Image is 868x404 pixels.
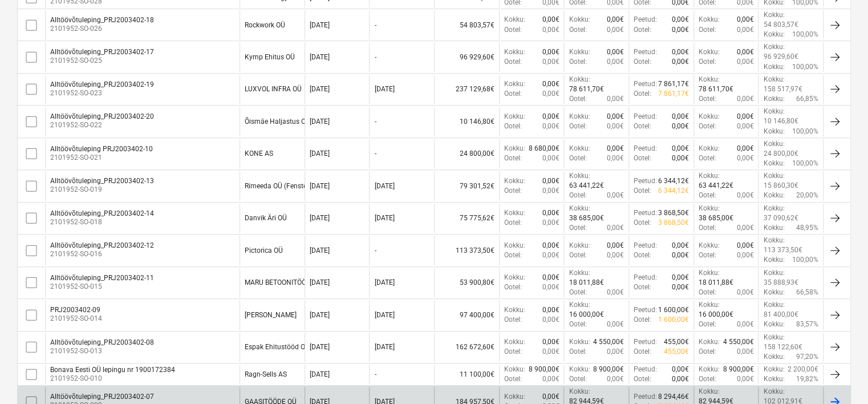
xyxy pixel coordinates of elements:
div: [DATE] [374,214,394,222]
div: [DATE] [374,85,394,93]
div: Chat Widget [811,349,868,404]
div: [DATE] [310,311,330,319]
p: Kokku : [504,47,525,57]
div: Espak Ehitustööd OÜ [245,343,310,351]
p: Ootel : [634,282,651,292]
p: 0,00€ [736,288,753,297]
p: Ootel : [699,122,716,131]
p: Kokku : [763,30,784,39]
p: 24 800,00€ [763,149,798,159]
p: Ootel : [504,89,522,99]
p: 2101952-SO-019 [50,185,154,195]
p: Kokku : [763,42,784,52]
div: [DATE] [310,118,330,126]
p: 0,00€ [607,112,624,122]
p: Ootel : [699,57,716,67]
p: 8 680,00€ [528,144,559,153]
div: 53 900,80€ [434,268,499,297]
p: 113 373,50€ [763,245,802,255]
p: Kokku : [504,337,525,347]
p: 18 011,88€ [569,278,603,288]
p: Kokku : [699,204,720,213]
p: 0,00€ [607,25,624,35]
p: 100,00% [792,255,818,265]
p: Kokku : [763,94,784,104]
p: 0,00€ [542,315,559,325]
div: Alltöövõtuleping PRJ2003402-10 [50,145,153,153]
div: 97 400,00€ [434,300,499,329]
p: 0,00€ [736,223,753,233]
p: Ootel : [699,251,716,260]
p: 0,00€ [672,57,689,67]
p: Ootel : [504,186,522,196]
p: 7 861,17€ [658,79,689,89]
p: 0,00€ [542,305,559,315]
p: Kokku : [569,300,590,310]
p: 0,00€ [607,15,624,25]
p: Kokku : [569,337,590,347]
p: Ootel : [699,288,716,297]
p: 16 000,00€ [569,310,603,320]
p: 0,00€ [607,94,624,104]
p: Kokku : [569,112,590,122]
p: Ootel : [699,320,716,329]
p: Kokku : [569,268,590,278]
p: Kokku : [763,288,784,297]
p: 0,00€ [672,282,689,292]
p: 1 600,00€ [658,315,689,325]
p: Kokku : [763,191,784,200]
p: Kokku : [699,241,720,251]
div: 75 775,62€ [434,204,499,233]
p: 0,00€ [672,112,689,122]
p: 0,00€ [736,320,753,329]
div: 113 373,50€ [434,236,499,265]
div: [DATE] [310,343,330,351]
p: 0,00€ [542,89,559,99]
p: Kokku : [569,241,590,251]
p: 83,57% [796,320,818,329]
p: Ootel : [634,315,651,325]
p: 0,00€ [607,223,624,233]
div: [DATE] [374,311,394,319]
p: 96 929,60€ [763,52,798,62]
p: Kokku : [763,268,784,278]
p: 0,00€ [607,153,624,163]
div: [DATE] [310,21,330,29]
p: 0,00€ [542,282,559,292]
p: 0,00€ [542,186,559,196]
p: Ootel : [504,282,522,292]
p: 0,00€ [672,153,689,163]
p: 100,00% [792,30,818,39]
p: 0,00€ [736,112,753,122]
p: Peetud : [634,241,657,251]
p: Ootel : [699,223,716,233]
p: Kokku : [504,241,525,251]
p: 18 011,88€ [699,278,733,288]
p: 0,00€ [736,241,753,251]
div: [DATE] [310,53,330,61]
p: 0,00€ [736,122,753,131]
div: MARU BETOONITÖÖD OÜ [245,278,322,286]
p: 3 868,50€ [658,208,689,218]
p: 0,00€ [736,25,753,35]
div: Alltöövõtuleping_PRJ2003402-11 [50,274,154,282]
p: 0,00€ [736,47,753,57]
p: Ootel : [634,153,651,163]
p: Kokku : [763,10,784,20]
p: Ootel : [634,218,651,228]
div: Pictorica OÜ [245,247,283,254]
div: 54 803,57€ [434,10,499,39]
p: 0,00€ [672,273,689,282]
p: 4 550,00€ [593,337,624,347]
p: 0,00€ [542,176,559,186]
p: 0,00€ [672,144,689,153]
p: Peetud : [634,112,657,122]
p: 0,00€ [542,273,559,282]
p: Kokku : [763,75,784,84]
p: 48,95% [796,223,818,233]
div: Rockwork OÜ [245,21,285,29]
p: 0,00€ [672,47,689,57]
div: Alltöövõtuleping_PRJ2003402-18 [50,16,154,24]
p: Kokku : [763,139,784,149]
p: Ootel : [504,315,522,325]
